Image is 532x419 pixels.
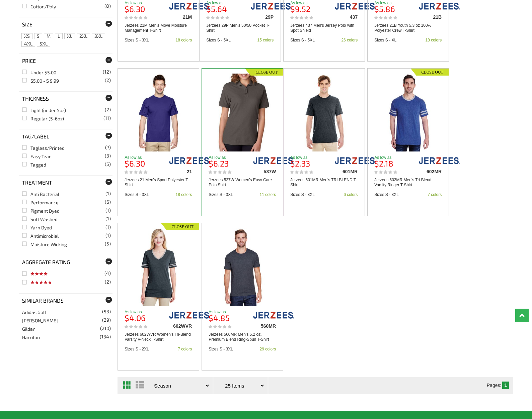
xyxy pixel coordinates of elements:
[39,280,44,285] img: Star
[428,193,442,197] div: 7 colors
[259,193,276,197] div: 11 colors
[161,223,199,230] img: Closeout
[175,193,192,197] div: 18 colors
[35,272,39,276] img: Star
[56,34,62,38] span: L
[105,200,111,204] span: (6)
[30,272,35,276] img: Star
[244,310,295,320] img: jerzees/560mr
[157,15,192,19] div: 21M
[44,272,48,276] img: Star
[290,178,358,188] a: Jerzees 601MR Men's TRI-BLEND T-Shirt
[374,23,442,33] a: Jerzees 21B Youth 5.3 oz 100% Polyester Crew T-Shirt
[160,310,211,320] img: jerzees/602wvr
[35,34,42,38] span: S
[374,155,409,160] p: As low as
[92,34,104,38] span: 3XL
[290,159,310,168] b: $2.33
[19,17,113,31] div: Size
[202,228,283,306] a: Jerzees 560MR Adult 5.2 oz.; Premium Blend Ring-Spun T-Shirt
[22,200,59,205] a: Performance(6)
[209,310,243,314] p: As low as
[22,78,59,84] a: $5.00 - $ 9.99(2)
[209,313,230,323] b: $4.85
[22,225,52,230] a: Yarn Dyed(1)
[211,74,274,151] img: Jerzees 537W Women's Easy Care Polo Shirt
[22,208,60,214] a: Pigment Dyed(1)
[100,326,111,331] span: (210)
[65,34,74,38] span: XL
[211,228,274,306] img: Jerzees 560MR Adult 5.2 oz.; Premium Blend Ring-Spun T-Shirt
[102,309,111,314] span: (53)
[209,159,229,168] b: $6.23
[410,155,460,166] img: jerzees/602mr
[290,1,325,5] p: As low as
[125,310,159,314] p: As low as
[125,347,149,351] div: Sizes S - 2XL
[100,334,111,339] span: (134)
[125,1,159,5] p: As low as
[425,38,442,42] div: 18 colors
[209,178,276,188] a: Jerzees 537W Women's Easy Care Polo Shirt
[19,54,113,68] div: Price
[105,191,111,196] span: (1)
[160,1,211,11] img: jerzees/21m
[104,4,111,8] span: (8)
[102,318,111,322] span: (29)
[44,280,48,285] img: Star
[22,41,34,46] span: 4XL
[244,155,295,166] img: jerzees/537w
[22,145,65,151] a: Tagless/Printed(7)
[19,255,113,269] div: Aggregate Rating
[105,225,111,229] span: (1)
[323,169,358,174] div: 601MR
[341,38,358,42] div: 26 colors
[118,228,199,306] a: Jerzees 602WVR Ladies Tri-Blend Varsity V-Neck T-Shirt
[157,169,192,174] div: 21
[245,69,283,76] img: Closeout
[178,347,192,351] div: 7 colors
[125,159,145,168] b: $6.30
[374,159,393,168] b: $2.18
[105,153,111,158] span: (3)
[290,155,325,160] p: As low as
[157,324,192,328] div: 602WVR
[22,271,48,277] a: (4)
[19,129,113,143] div: Tag/Label
[105,208,111,213] span: (1)
[323,15,358,19] div: 437
[22,162,46,168] a: Tagged(5)
[209,155,243,160] p: As low as
[125,332,192,342] a: Jerzees 602WVR Women's Tri-Blend Varsity V-Neck T-Shirt
[374,1,409,5] p: As low as
[45,34,53,38] span: M
[103,70,111,74] span: (12)
[326,1,376,11] img: jerzees/437
[30,280,35,285] img: Star
[105,241,111,246] span: (5)
[105,280,111,284] span: (2)
[326,155,376,166] img: jerzees/601mr
[125,313,146,323] b: $4.06
[209,332,276,342] a: Jerzees 560MR Men's 5.2 oz. Premium Blend Ring-Spun T-Shirt
[37,41,50,46] span: 5XL
[410,1,460,11] img: jerzees/21b
[22,70,56,75] a: Under $5.00(12)
[22,216,58,222] a: Soft Washed(1)
[125,178,192,188] a: Jerzees 21 Men's Sport Polyester T-Shirt
[125,4,145,14] b: $6.30
[103,116,111,120] span: (11)
[105,162,111,167] span: (5)
[125,23,192,33] a: Jerzees 21M Men's Move Moisture Management T-Shirt
[105,107,111,112] span: (2)
[209,193,233,197] div: Sizes S - 3XL
[77,34,89,38] span: 2XL
[487,382,502,389] td: Pages:
[377,74,439,151] img: Jerzees 602MR Mens Tri-Blend Varsity Ringer T-Shirt
[118,74,199,151] a: Jerzees 21 Men's Sport Polyester T-Shirt
[259,347,276,351] div: 29 colors
[407,15,442,19] div: 21B
[202,74,283,151] a: Jerzees 537W Women's Easy Care Polo Shirt
[22,191,59,197] a: Anti Bacterial(1)
[284,74,365,151] a: Jerzees 601MR Men's TRI-BLEND T-Shirt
